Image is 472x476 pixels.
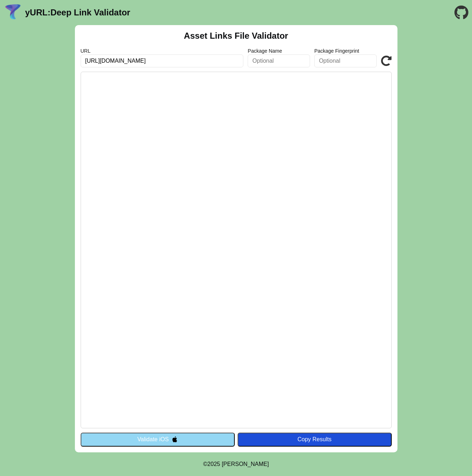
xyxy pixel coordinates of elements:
a: yURL:Deep Link Validator [25,8,130,18]
label: URL [81,48,244,54]
a: Michael Ibragimchayev's Personal Site [222,461,269,467]
label: Package Name [248,48,310,54]
input: Optional [314,54,377,67]
input: Required [81,54,244,67]
img: yURL Logo [4,3,22,22]
span: 2025 [208,461,220,467]
div: Copy Results [241,436,388,443]
img: appleIcon.svg [172,436,178,442]
label: Package Fingerprint [314,48,377,54]
input: Optional [248,54,310,67]
button: Validate iOS [81,433,235,446]
button: Copy Results [238,433,392,446]
footer: © [203,452,269,476]
h2: Asset Links File Validator [184,31,288,41]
